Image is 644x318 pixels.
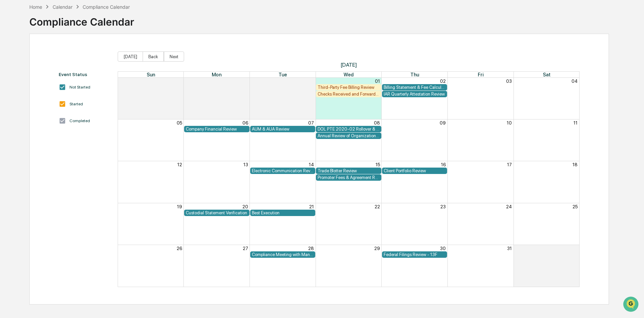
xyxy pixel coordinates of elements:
[177,204,182,209] button: 19
[478,72,484,77] span: Fri
[49,85,54,91] div: 🗄️
[344,72,354,77] span: Wed
[308,78,314,84] button: 30
[573,246,578,251] button: 01
[67,114,82,119] span: Pylon
[318,85,380,90] div: Third-Party Fee Billing Review
[147,72,155,77] span: Sun
[242,120,248,126] button: 06
[384,92,446,97] div: IAR Quarterly Attestation Review
[186,210,248,215] div: Custodial Statement Verification
[506,78,512,84] button: 03
[118,51,143,62] button: [DATE]
[176,78,182,84] button: 28
[543,72,551,77] span: Sat
[318,175,380,180] div: Promoter Fees & Agreement Review
[308,246,314,251] button: 28
[243,246,248,251] button: 27
[252,252,314,257] div: Compliance Meeting with Management
[7,51,19,64] img: 1746055101610-c473b297-6a78-478c-a979-82029cc54cd1
[69,102,83,106] div: Started
[164,51,184,62] button: Next
[4,95,45,107] a: 🔎Data Lookup
[574,120,578,126] button: 11
[243,162,248,167] button: 13
[118,62,580,68] span: [DATE]
[440,78,446,84] button: 02
[318,127,380,132] div: DOL PTE 2020-02 Rollover & IRA to IRA Account Review
[7,14,123,25] p: How can we help?
[573,204,578,209] button: 25
[279,72,287,77] span: Tue
[46,82,86,94] a: 🗄️Attestations
[53,4,72,10] div: Calendar
[375,78,380,84] button: 01
[115,54,123,62] button: Start new chat
[69,118,90,123] div: Completed
[507,246,512,251] button: 31
[374,120,380,126] button: 08
[143,51,164,62] button: Back
[7,85,12,91] div: 🖐️
[69,85,90,90] div: Not Started
[13,98,42,104] span: Data Lookup
[7,98,12,104] div: 🔎
[252,127,314,132] div: AUM & AUA Review
[177,246,182,251] button: 26
[318,92,380,97] div: Checks Received and Forwarded Log
[29,10,134,28] div: Compliance Calendar
[309,162,314,167] button: 14
[23,51,111,58] div: Start new chat
[410,72,419,77] span: Thu
[4,82,46,94] a: 🖐️Preclearance
[212,72,222,77] span: Mon
[252,210,314,215] div: Best Execution
[309,204,314,209] button: 21
[440,120,446,126] button: 09
[440,204,446,209] button: 23
[573,162,578,167] button: 18
[622,296,641,314] iframe: Open customer support
[23,58,85,64] div: We're available if you need us!
[506,204,512,209] button: 24
[374,246,380,251] button: 29
[308,120,314,126] button: 07
[177,162,182,167] button: 12
[177,120,182,126] button: 05
[242,204,248,209] button: 20
[318,133,380,138] div: Annual Review of Organizational Documents
[242,78,248,84] button: 29
[318,168,380,173] div: Trade Blotter Review
[375,204,380,209] button: 22
[48,114,82,119] a: Powered byPylon
[118,71,580,287] div: Month View
[252,168,314,173] div: Electronic Communication Review
[83,4,130,10] div: Compliance Calendar
[441,162,446,167] button: 16
[384,85,446,90] div: Billing Statement & Fee Calculations Report Review
[507,162,512,167] button: 17
[186,127,248,132] div: Company Financial Review
[56,85,84,92] span: Attestations
[440,246,446,251] button: 30
[507,120,512,126] button: 10
[384,168,446,173] div: Client Portfolio Review
[384,252,446,257] div: Federal Filings Review - 13F
[59,72,111,77] div: Event Status
[29,4,42,10] div: Home
[572,78,578,84] button: 04
[376,162,380,167] button: 15
[13,85,43,92] span: Preclearance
